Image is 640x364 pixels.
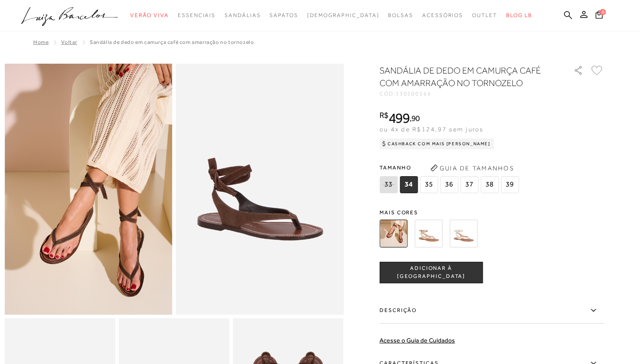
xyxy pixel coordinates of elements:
[380,337,455,344] a: Acesse o Guia de Cuidados
[593,10,605,22] button: 0
[422,12,463,18] span: Acessórios
[380,91,559,96] div: CÓD:
[33,39,49,45] a: Home
[380,262,483,283] button: ADICIONAR À [GEOGRAPHIC_DATA]
[176,64,344,315] img: image
[422,7,463,24] a: noSubCategoriesText
[380,139,494,149] div: Cashback com Mais [PERSON_NAME]
[380,161,521,174] span: Tamanho
[307,12,380,18] span: [DEMOGRAPHIC_DATA]
[380,264,482,280] span: ADICIONAR À [GEOGRAPHIC_DATA]
[380,210,604,215] span: Mais cores
[396,91,432,97] span: 130100566
[506,7,532,24] a: BLOG LB
[388,110,410,126] span: 499
[269,7,298,24] a: noSubCategoriesText
[410,114,420,122] i: ,
[415,220,442,247] img: SANDÁLIA DE DEDO EM METALIZADO DOURADO COM AMARRAÇÃO NO TORNOZELO
[506,12,532,18] span: BLOG LB
[481,176,499,193] span: 38
[130,7,169,24] a: noSubCategoriesText
[225,12,260,18] span: Sandálias
[178,7,216,24] a: noSubCategoriesText
[460,176,478,193] span: 37
[388,12,413,18] span: Bolsas
[380,111,388,119] i: R$
[90,39,254,45] span: SANDÁLIA DE DEDO EM CAMURÇA CAFÉ COM AMARRAÇÃO NO TORNOZELO
[420,176,438,193] span: 35
[388,7,413,24] a: noSubCategoriesText
[269,12,298,18] span: Sapatos
[178,12,216,18] span: Essenciais
[427,161,517,175] button: Guia de Tamanhos
[400,176,418,193] span: 34
[380,126,483,133] span: ou 4x de R$124,97 sem juros
[380,64,548,89] h1: SANDÁLIA DE DEDO EM CAMURÇA CAFÉ COM AMARRAÇÃO NO TORNOZELO
[440,176,458,193] span: 36
[380,220,407,247] img: SANDÁLIA DE DEDO EM CAMURÇA CAFÉ COM AMARRAÇÃO NO TORNOZELO
[472,7,497,24] a: noSubCategoriesText
[61,39,77,45] a: Voltar
[472,12,497,18] span: Outlet
[450,220,477,247] img: SANDÁLIA RASTEIRA EM COURO OFF WHITE COM FECHAMENTO NO TORNOZELO
[411,113,420,123] span: 90
[4,64,172,315] img: image
[130,12,169,18] span: Verão Viva
[380,298,604,324] label: Descrição
[380,176,397,193] span: 33
[501,176,519,193] span: 39
[307,7,380,24] a: noSubCategoriesText
[600,9,606,15] span: 0
[225,7,260,24] a: noSubCategoriesText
